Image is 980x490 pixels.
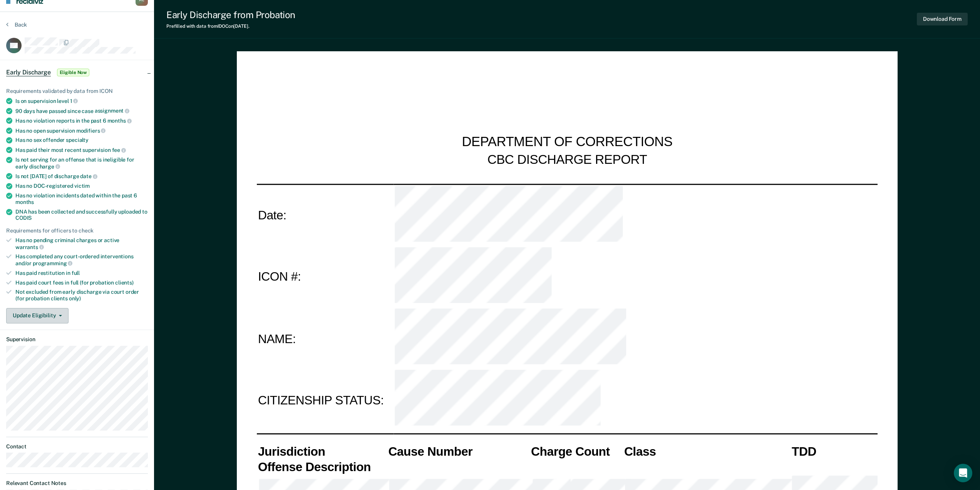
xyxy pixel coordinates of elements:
span: fee [112,147,126,153]
span: months [107,118,132,124]
div: Prefilled with data from IDOC on [DATE] . [166,24,295,29]
div: Is not [DATE] of discharge [15,173,148,180]
div: Has no violation incidents dated within the past 6 [15,192,148,205]
div: Has no open supervision [15,127,148,134]
button: Update Eligibility [6,308,69,323]
span: Early Discharge [6,69,51,76]
div: Is not serving for an offense that is ineligible for early [15,157,148,170]
span: date [80,173,97,179]
div: Open Intercom Messenger [954,464,972,482]
div: Is on supervision level [15,98,148,104]
td: CITIZENSHIP STATUS: [257,369,394,431]
th: Charge Count [530,443,623,459]
td: NAME: [257,308,394,369]
span: programming [33,260,72,266]
td: ICON #: [257,246,394,308]
dt: Contact [6,443,148,450]
span: only) [69,295,81,301]
div: Has no sex offender [15,137,148,143]
th: Jurisdiction [257,443,387,459]
dt: Relevant Contact Notes [6,480,148,487]
div: Has completed any court-ordered interventions and/or [15,253,148,266]
th: Offense Description [257,459,387,475]
div: Has paid court fees in full (for probation [15,280,148,286]
span: months [15,199,34,205]
div: 90 days have passed since case [15,108,148,115]
th: TDD [791,443,878,459]
th: Cause Number [387,443,530,459]
div: Requirements validated by data from ICON [6,88,148,94]
span: modifiers [76,128,106,134]
div: Has no violation reports in the past 6 [15,117,148,124]
div: Has paid restitution in [15,270,148,276]
span: warrants [15,244,44,250]
div: Has paid their most recent supervision [15,146,148,153]
div: CBC DISCHARGE REPORT [487,151,647,168]
span: CODIS [15,215,32,221]
button: Download Form [917,13,968,25]
button: Back [6,21,27,28]
span: clients) [115,280,134,286]
span: victim [74,183,90,189]
div: DNA has been collected and successfully uploaded to [15,209,148,222]
span: 1 [70,98,78,104]
span: full [72,270,80,276]
dt: Supervision [6,336,148,343]
span: Eligible Now [57,69,90,76]
div: DEPARTMENT OF CORRECTIONS [462,134,672,151]
div: Not excluded from early discharge via court order (for probation clients [15,289,148,302]
div: Requirements for officers to check [6,227,148,234]
span: discharge [29,163,60,170]
th: Class [623,443,790,459]
div: Has no DOC-registered [15,183,148,189]
div: Has no pending criminal charges or active [15,237,148,250]
span: assignment [95,108,129,114]
span: specialty [66,137,89,143]
div: Early Discharge from Probation [166,9,295,20]
td: Date: [257,184,394,246]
